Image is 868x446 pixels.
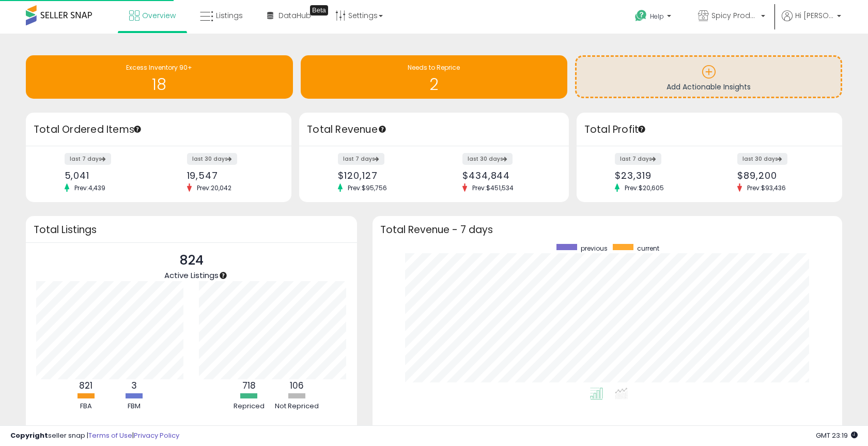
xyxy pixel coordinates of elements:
[164,251,219,270] p: 824
[737,153,787,165] label: last 30 days
[310,5,328,16] div: Tooltip anchor
[88,430,132,440] a: Terms of Use
[627,2,681,34] a: Help
[634,9,647,22] i: Get Help
[615,170,702,181] div: $23,319
[338,170,426,181] div: $120,127
[26,55,293,99] a: Excess Inventory 90+ 18
[192,183,237,192] span: Prev: 20,042
[69,183,111,192] span: Prev: 4,439
[131,379,137,392] b: 3
[584,122,834,137] h3: Total Profit
[31,76,288,93] h1: 18
[10,430,48,440] strong: Copyright
[338,153,384,165] label: last 7 days
[278,10,311,21] span: DataHub
[615,153,661,165] label: last 7 days
[795,10,834,21] span: Hi [PERSON_NAME]
[290,379,304,392] b: 106
[65,153,111,165] label: last 7 days
[667,82,751,92] span: Add Actionable Insights
[65,170,151,181] div: 5,041
[380,226,834,234] h3: Total Revenue - 7 days
[219,271,228,280] div: Tooltip anchor
[34,226,349,234] h3: Total Listings
[34,122,284,137] h3: Total Ordered Items
[164,270,219,281] span: Active Listings
[10,431,179,441] div: seller snap | |
[742,183,791,192] span: Prev: $93,436
[187,153,237,165] label: last 30 days
[133,125,142,134] div: Tooltip anchor
[408,63,460,72] span: Needs to Reprice
[782,10,841,34] a: Hi [PERSON_NAME]
[637,244,659,253] span: current
[126,63,192,72] span: Excess Inventory 90+
[216,10,243,21] span: Listings
[581,244,608,253] span: previous
[274,402,320,411] div: Not Repriced
[378,125,387,134] div: Tooltip anchor
[711,10,758,21] span: Spicy Products
[462,153,513,165] label: last 30 days
[637,125,646,134] div: Tooltip anchor
[187,170,274,181] div: 19,547
[242,379,256,392] b: 718
[134,430,179,440] a: Privacy Policy
[301,55,568,99] a: Needs to Reprice 2
[577,57,841,97] a: Add Actionable Insights
[343,183,392,192] span: Prev: $95,756
[467,183,519,192] span: Prev: $451,534
[307,122,561,137] h3: Total Revenue
[306,76,563,93] h1: 2
[737,170,824,181] div: $89,200
[142,10,176,21] span: Overview
[816,430,858,440] span: 2025-10-8 23:19 GMT
[79,379,92,392] b: 821
[63,402,109,411] div: FBA
[462,170,551,181] div: $434,844
[226,402,272,411] div: Repriced
[650,12,664,21] span: Help
[111,402,157,411] div: FBM
[619,183,669,192] span: Prev: $20,605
